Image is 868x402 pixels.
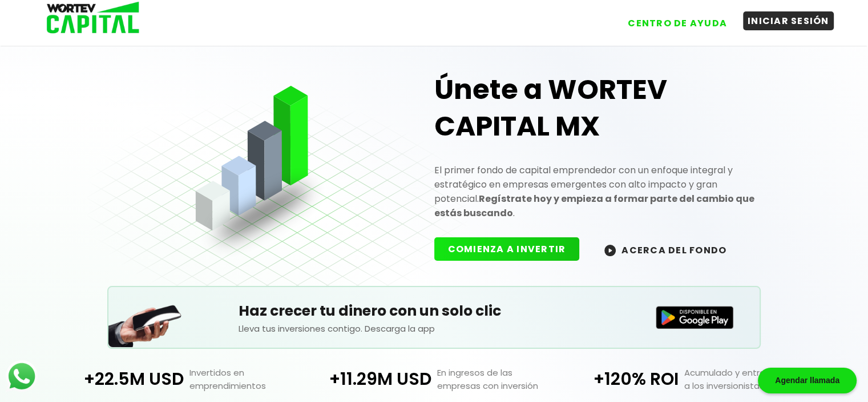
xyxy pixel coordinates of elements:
[239,300,629,322] h5: Haz crecer tu dinero con un solo clic
[604,245,616,256] img: wortev-capital-acerca-del-fondo
[434,163,781,220] p: El primer fondo de capital emprendedor con un enfoque integral y estratégico en empresas emergent...
[591,237,740,262] button: ACERCA DEL FONDO
[434,237,580,261] button: COMIENZA A INVERTIR
[434,192,754,220] strong: Regístrate hoy y empieza a formar parte del cambio que estás buscando
[558,366,679,392] p: +120% ROI
[434,242,591,256] a: COMIENZA A INVERTIR
[679,366,805,392] p: Acumulado y entregado a los inversionistas
[656,306,733,329] img: Disponible en Google Play
[732,5,834,33] a: INICIAR SESIÓN
[431,366,558,392] p: En ingresos de las empresas con inversión
[6,360,38,392] img: logos_whatsapp-icon.242b2217.svg
[623,14,732,33] button: CENTRO DE AYUDA
[310,366,431,392] p: +11.29M USD
[612,5,732,33] a: CENTRO DE AYUDA
[63,366,184,392] p: +22.5M USD
[108,290,183,347] img: Teléfono
[434,71,781,145] h1: Únete a WORTEV CAPITAL MX
[239,322,629,335] p: Lleva tus inversiones contigo. Descarga la app
[758,368,857,393] div: Agendar llamada
[743,11,834,30] button: INICIAR SESIÓN
[184,366,310,392] p: Invertidos en emprendimientos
